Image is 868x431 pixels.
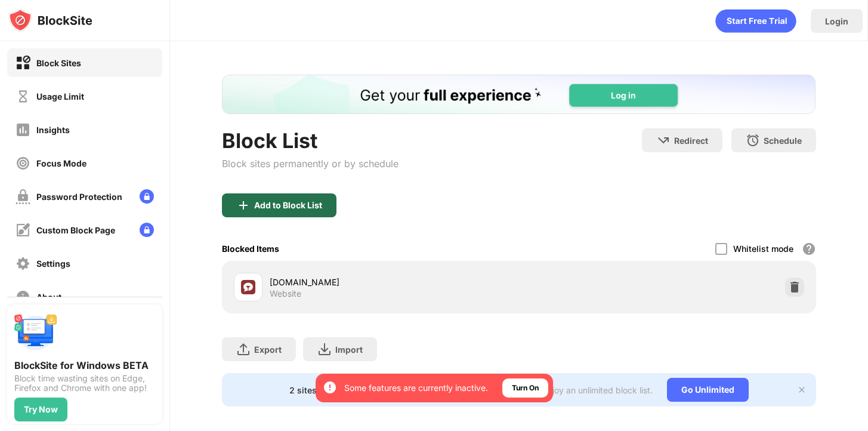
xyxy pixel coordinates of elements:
div: animation [715,9,796,33]
img: error-circle-white.svg [323,380,337,395]
img: about-off.svg [16,290,30,304]
div: Some features are currently inactive. [344,382,488,394]
img: insights-off.svg [16,122,30,137]
div: Blocked Items [222,244,279,254]
div: Schedule [764,136,802,146]
div: Website [270,288,301,299]
div: [DOMAIN_NAME] [270,276,519,288]
img: focus-off.svg [16,156,30,171]
div: Block time wasting sites on Edge, Firefox and Chrome with one app! [14,374,155,393]
iframe: Banner [222,75,816,114]
img: lock-menu.svg [140,223,154,237]
div: Import [335,344,363,355]
div: Custom Block Page [36,225,115,235]
img: password-protection-off.svg [16,189,30,204]
img: time-usage-off.svg [16,89,30,104]
div: Insights [36,125,70,135]
div: Go Unlimited [667,378,749,402]
div: Block List [222,128,399,153]
div: Turn On [512,382,539,394]
div: Block sites permanently or by schedule [222,158,399,170]
div: Whitelist mode [733,244,793,254]
div: Settings [36,258,70,269]
img: settings-off.svg [16,256,30,271]
div: Add to Block List [254,201,322,210]
div: Login [825,16,848,26]
img: customize-block-page-off.svg [16,223,30,238]
div: Block Sites [36,58,81,68]
div: Export [254,344,282,355]
img: x-button.svg [797,385,807,395]
div: BlockSite for Windows BETA [14,359,155,371]
div: Focus Mode [36,158,87,168]
img: logo-blocksite.svg [8,8,92,32]
div: 2 sites left to add to your block list. [289,385,431,395]
img: lock-menu.svg [140,189,154,204]
img: push-desktop.svg [14,312,57,355]
img: favicons [241,280,255,294]
div: Usage Limit [36,91,84,101]
div: Password Protection [36,192,122,202]
img: block-on.svg [16,56,30,70]
div: Try Now [24,405,58,414]
div: Redirect [674,136,708,146]
div: About [36,292,61,302]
